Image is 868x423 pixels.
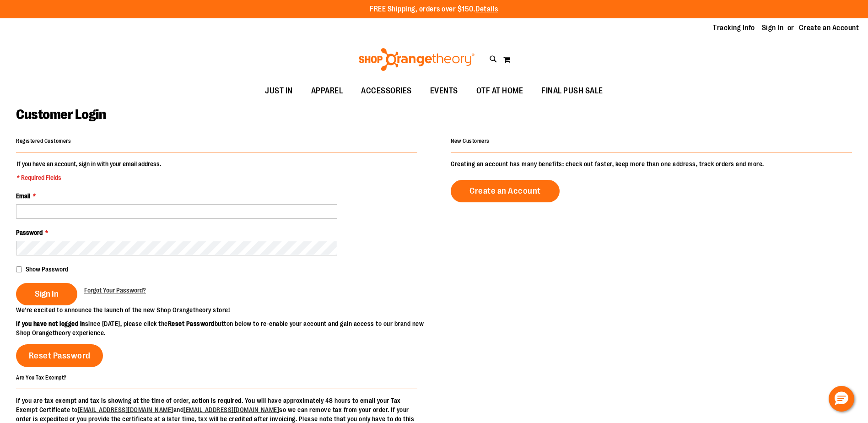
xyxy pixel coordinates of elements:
[16,320,85,327] strong: If you have not logged in
[467,81,533,102] a: OTF AT HOME
[256,81,302,102] a: JUST IN
[762,23,784,33] a: Sign In
[451,159,852,168] p: Creating an account has many benefits: check out faster, keep more than one address, track orders...
[451,180,560,202] a: Create an Account
[799,23,859,33] a: Create an Account
[451,138,490,144] strong: New Customers
[16,344,103,367] a: Reset Password
[16,283,77,305] button: Sign In
[265,81,293,101] span: JUST IN
[168,320,215,327] strong: Reset Password
[311,81,343,101] span: APPAREL
[476,81,523,101] span: OTF AT HOME
[26,266,68,273] span: Show Password
[16,229,43,236] span: Password
[84,286,146,295] a: Forgot Your Password?
[421,81,467,102] a: EVENTS
[829,386,854,412] button: Hello, have a question? Let’s chat.
[16,138,71,144] strong: Registered Customers
[17,173,161,182] span: * Required Fields
[541,81,603,101] span: FINAL PUSH SALE
[84,287,146,294] span: Forgot Your Password?
[469,186,541,196] span: Create an Account
[35,289,59,299] span: Sign In
[352,81,421,102] a: ACCESSORIES
[16,319,434,337] p: since [DATE], please click the button below to re-enable your account and gain access to our bran...
[475,5,498,13] a: Details
[29,351,91,361] span: Reset Password
[16,159,162,182] legend: If you have an account, sign in with your email address.
[302,81,352,102] a: APPAREL
[430,81,458,101] span: EVENTS
[16,305,434,315] p: We’re excited to announce the launch of the new Shop Orangetheory store!
[370,4,498,15] p: FREE Shipping, orders over $150.
[357,48,476,71] img: Shop Orangetheory
[78,406,173,413] a: [EMAIL_ADDRESS][DOMAIN_NAME]
[713,23,755,33] a: Tracking Info
[16,107,106,122] span: Customer Login
[16,374,67,380] strong: Are You Tax Exempt?
[183,406,279,413] a: [EMAIL_ADDRESS][DOMAIN_NAME]
[532,81,612,102] a: FINAL PUSH SALE
[16,192,30,200] span: Email
[361,81,412,101] span: ACCESSORIES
